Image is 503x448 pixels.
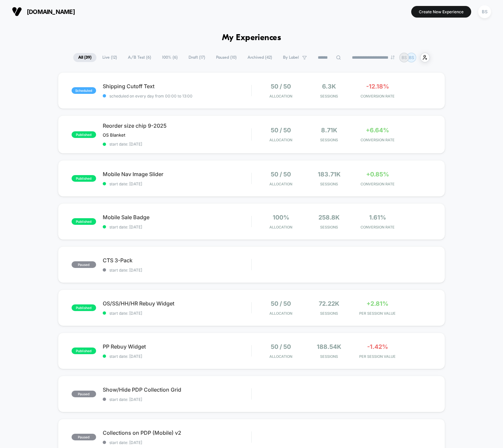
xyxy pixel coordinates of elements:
[103,300,251,307] span: OS/SS/HH/HR Rebuy Widget
[402,55,407,60] p: BS
[318,171,341,178] span: 183.71k
[409,55,414,60] p: BS
[12,7,22,17] img: Visually logo
[103,268,251,273] span: start date: [DATE]
[103,429,251,436] span: Collections on PDP (Mobile) v2
[271,343,291,350] span: 50 / 50
[243,53,277,62] span: Archived ( 42 )
[355,138,400,142] span: CONVERSION RATE
[355,94,400,98] span: CONVERSION RATE
[103,214,251,221] span: Mobile Sale Badge
[103,132,125,138] span: OS Blanket
[307,225,352,229] span: Sessions
[103,386,251,393] span: Show/Hide PDP Collection Grid
[103,94,251,98] span: scheduled on every day from 00:00 to 13:00
[318,214,340,221] span: 258.8k
[72,304,96,311] span: published
[72,175,96,182] span: published
[72,261,96,268] span: paused
[103,257,251,264] span: CTS 3-Pack
[366,171,389,178] span: +0.85%
[355,354,400,359] span: PER SESSION VALUE
[321,127,337,134] span: 8.71k
[72,434,96,440] span: paused
[355,311,400,316] span: PER SESSION VALUE
[269,354,292,359] span: Allocation
[103,440,251,445] span: start date: [DATE]
[307,94,352,98] span: Sessions
[307,138,352,142] span: Sessions
[366,83,389,90] span: -12.18%
[72,131,96,138] span: published
[103,354,251,359] span: start date: [DATE]
[103,83,251,90] span: Shipping Cutoff Text
[319,300,339,307] span: 72.22k
[103,224,251,229] span: start date: [DATE]
[283,55,299,60] span: By Label
[103,343,251,350] span: PP Rebuy Widget
[366,300,388,307] span: +2.81%
[103,171,251,177] span: Mobile Nav Image Slider
[269,225,292,229] span: Allocation
[271,127,291,134] span: 50 / 50
[103,397,251,402] span: start date: [DATE]
[72,218,96,225] span: published
[271,300,291,307] span: 50 / 50
[10,6,77,17] button: [DOMAIN_NAME]
[317,343,341,350] span: 188.54k
[184,53,210,62] span: Draft ( 17 )
[269,182,292,186] span: Allocation
[157,53,183,62] span: 100% ( 6 )
[271,83,291,90] span: 50 / 50
[72,348,96,354] span: published
[97,53,122,62] span: Live ( 12 )
[269,138,292,142] span: Allocation
[27,8,75,15] span: [DOMAIN_NAME]
[391,55,395,59] img: end
[355,225,400,229] span: CONVERSION RATE
[72,87,96,94] span: scheduled
[103,142,251,147] span: start date: [DATE]
[269,311,292,316] span: Allocation
[72,391,96,397] span: paused
[123,53,156,62] span: A/B Test ( 6 )
[73,53,96,62] span: All ( 39 )
[322,83,336,90] span: 6.3k
[103,181,251,186] span: start date: [DATE]
[273,214,289,221] span: 100%
[369,214,386,221] span: 1.61%
[269,94,292,98] span: Allocation
[222,33,281,43] h1: My Experiences
[476,5,493,19] button: BS
[103,122,251,129] span: Reorder size chip 9-2025
[307,182,352,186] span: Sessions
[411,6,471,18] button: Create New Experience
[271,171,291,178] span: 50 / 50
[103,311,251,316] span: start date: [DATE]
[307,354,352,359] span: Sessions
[367,343,388,350] span: -1.42%
[307,311,352,316] span: Sessions
[211,53,242,62] span: Paused ( 10 )
[366,127,389,134] span: +6.64%
[355,182,400,186] span: CONVERSION RATE
[478,5,491,18] div: BS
